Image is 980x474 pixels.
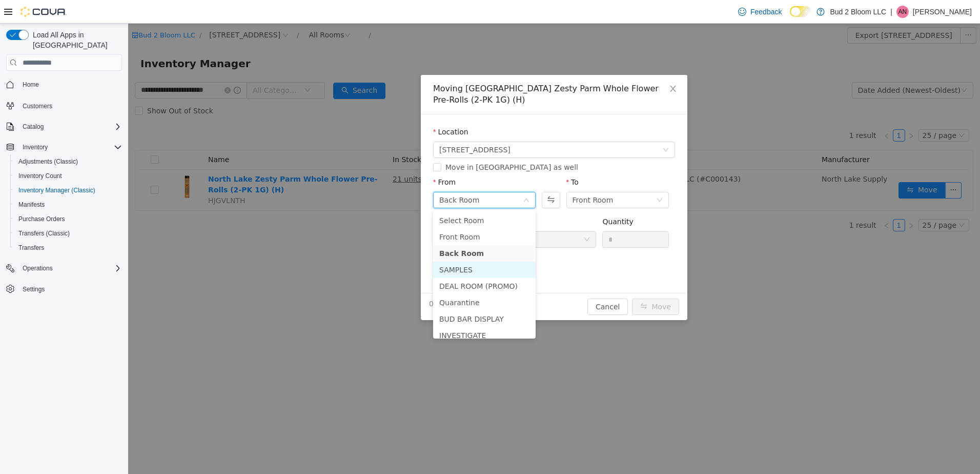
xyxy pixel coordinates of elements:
[18,283,49,295] a: Settings
[18,78,122,91] span: Home
[14,227,122,240] span: Transfers (Classic)
[14,213,69,225] a: Purchase Orders
[21,7,67,17] img: Cova
[305,287,407,304] li: BUD BAR DISPLAY
[10,197,126,212] button: Manifests
[2,261,126,275] button: Operations
[311,169,351,184] div: Back Room
[2,282,126,297] button: Settings
[18,121,48,133] button: Catalog
[475,208,540,224] input: Quantity
[14,155,82,168] a: Adjustments (Classic)
[18,141,52,153] button: Inventory
[10,241,126,255] button: Transfers
[14,227,74,240] a: Transfers (Classic)
[541,61,549,69] i: icon: close
[10,226,126,241] button: Transfers (Classic)
[18,229,70,238] span: Transfers (Classic)
[23,123,44,131] span: Catalog
[6,73,122,323] nav: Complex example
[18,215,65,223] span: Purchase Orders
[18,99,122,112] span: Customers
[2,120,126,134] button: Catalog
[18,262,57,274] button: Operations
[14,184,99,196] a: Inventory Manager (Classic)
[504,275,551,291] button: icon: swapMove
[14,170,66,182] a: Inventory Count
[305,189,407,205] li: Select Room
[305,205,407,222] li: Front Room
[899,6,907,18] span: AN
[305,304,407,320] li: INVESTIGATE
[23,285,45,293] span: Settings
[414,168,432,185] button: Swap
[23,143,48,151] span: Inventory
[14,242,122,254] span: Transfers
[395,173,401,181] i: icon: down
[18,100,56,112] a: Customers
[305,254,407,271] li: DEAL ROOM (PROMO)
[530,51,559,80] button: Close
[913,6,972,18] p: [PERSON_NAME]
[18,141,122,153] span: Inventory
[311,118,382,134] span: 123 Ledgewood Ave
[305,154,328,163] label: From
[14,170,122,182] span: Inventory Count
[18,186,95,194] span: Inventory Manager (Classic)
[18,201,45,209] span: Manifests
[313,140,454,148] span: Move in [GEOGRAPHIC_DATA] as well
[305,271,407,287] li: Quarantine
[734,2,786,22] a: Feedback
[14,184,122,196] span: Inventory Manager (Classic)
[459,275,500,291] button: Cancel
[456,213,462,220] i: icon: down
[18,244,44,252] span: Transfers
[18,157,78,166] span: Adjustments (Classic)
[14,199,122,211] span: Manifests
[528,173,535,181] i: icon: down
[896,6,909,18] div: Angel Nieves
[830,6,886,18] p: Bud 2 Bloom LLC
[2,98,126,113] button: Customers
[535,123,541,130] i: icon: down
[438,154,451,163] label: To
[2,140,126,154] button: Inventory
[14,242,48,254] a: Transfers
[444,169,485,184] div: Front Room
[790,6,811,17] input: Dark Mode
[305,60,547,82] div: Moving [GEOGRAPHIC_DATA] Zesty Parm Whole Flower Pre-Rolls (2-PK 1G) (H)
[305,222,407,238] li: Back Room
[10,212,126,226] button: Purchase Orders
[10,169,126,183] button: Inventory Count
[18,283,122,295] span: Settings
[10,154,126,169] button: Adjustments (Classic)
[305,104,340,112] label: Location
[18,121,122,133] span: Catalog
[301,275,381,286] span: 0 Units will be moved.
[2,77,126,92] button: Home
[890,6,892,18] p: |
[23,81,39,89] span: Home
[14,199,49,211] a: Manifests
[750,7,782,17] span: Feedback
[29,30,122,50] span: Load All Apps in [GEOGRAPHIC_DATA]
[23,264,53,272] span: Operations
[23,102,52,110] span: Customers
[474,194,505,202] label: Quantity
[14,155,122,168] span: Adjustments (Classic)
[10,183,126,197] button: Inventory Manager (Classic)
[18,172,62,180] span: Inventory Count
[18,78,43,91] a: Home
[305,238,407,254] li: SAMPLES
[14,213,122,225] span: Purchase Orders
[18,262,122,274] span: Operations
